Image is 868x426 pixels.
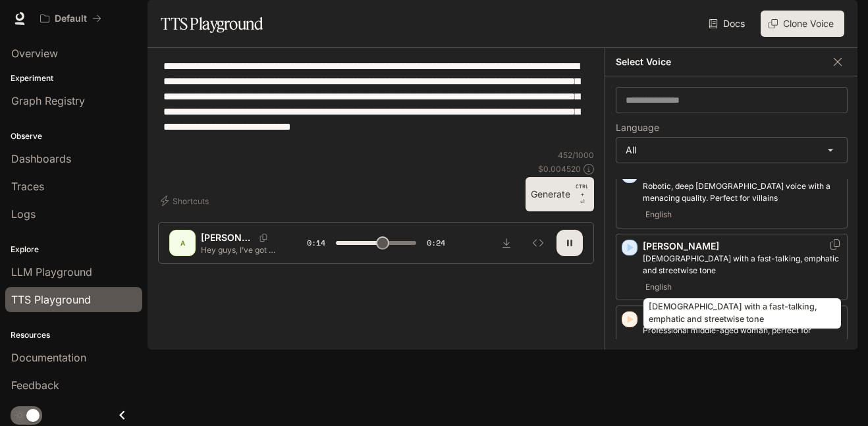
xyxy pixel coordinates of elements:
span: 0:14 [307,236,325,250]
p: 452 / 1000 [558,149,594,161]
p: Male with a fast-talking, emphatic and streetwise tone [643,253,842,277]
p: Hey guys, I’ve got a brand idea I want to pursue, but I could really use some help. I’m trying to... [201,244,275,255]
div: All [616,138,847,163]
button: Shortcuts [158,190,214,211]
div: A [172,232,193,253]
p: Default [55,13,87,24]
span: 0:24 [427,236,445,250]
p: [PERSON_NAME] [201,231,254,244]
button: GenerateCTRL +⏎ [526,177,594,211]
p: Language [616,123,659,132]
button: Copy Voice ID [254,234,273,242]
p: Robotic, deep male voice with a menacing quality. Perfect for villains [643,180,842,204]
button: Clone Voice [761,11,844,37]
button: Download audio [493,230,520,256]
button: All workspaces [34,5,107,32]
h1: TTS Playground [161,11,263,37]
p: Professional middle-aged woman, perfect for narrations and voiceovers [643,325,842,348]
p: CTRL + [576,182,589,198]
p: ⏎ [576,182,589,206]
button: Inspect [525,230,551,256]
button: Copy Voice ID [828,239,842,250]
p: [PERSON_NAME] [643,240,842,253]
div: [DEMOGRAPHIC_DATA] with a fast-talking, emphatic and streetwise tone [643,298,841,329]
span: English [643,279,674,295]
a: Docs [706,11,750,37]
span: English [643,207,674,223]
